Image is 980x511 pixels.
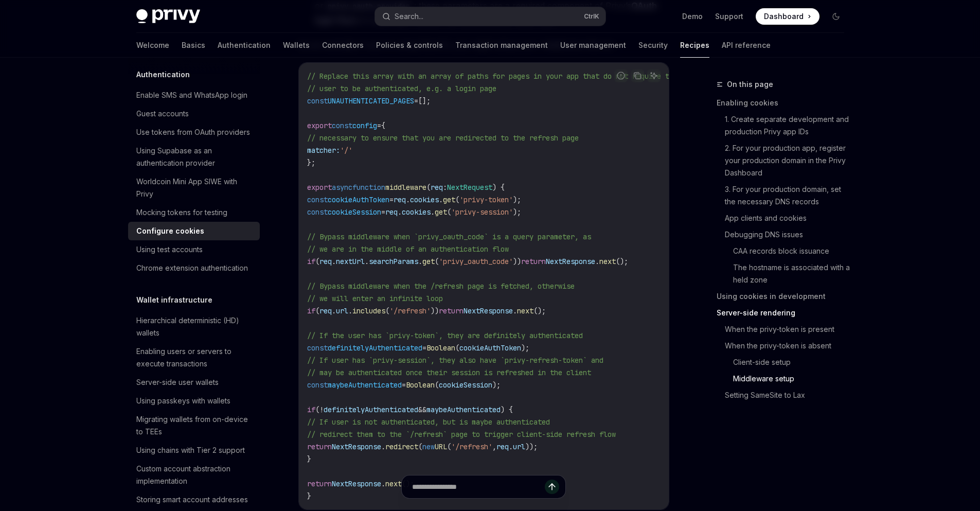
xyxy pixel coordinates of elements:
[435,207,447,217] span: get
[398,207,402,217] span: .
[336,257,365,266] span: nextUrl
[136,9,200,24] img: dark logo
[381,207,385,217] span: =
[136,314,254,339] div: Hierarchical deterministic (HD) wallets
[385,183,426,192] span: middleware
[352,306,385,315] span: includes
[422,442,435,451] span: new
[733,259,852,288] a: The hostname is associated with a held zone
[307,356,603,365] span: // If user has `privy-session`, they also have `privy-refresh-token` and
[443,195,455,204] span: get
[136,145,254,169] div: Using Supabase as an authentication provider
[464,306,513,315] span: NextResponse
[136,262,248,274] div: Chrome extension authentication
[128,240,260,259] a: Using test accounts
[377,121,381,130] span: =
[352,183,385,192] span: function
[513,306,517,315] span: .
[513,257,521,266] span: ))
[307,72,678,81] span: // Replace this array with an array of paths for pages in your app that do not require the
[128,410,260,441] a: Migrating wallets from on-device to TEEs
[307,244,509,254] span: // we are in the middle of an authentication flow
[733,354,852,371] a: Client-side setup
[369,257,418,266] span: searchParams
[307,146,340,155] span: matcher:
[682,11,703,22] a: Demo
[828,8,844,25] button: Toggle dark mode
[324,405,418,414] span: definitelyAuthenticated
[307,368,591,377] span: // may be authenticated once their session is refreshed in the client
[513,207,521,217] span: );
[336,306,348,315] span: url
[385,442,418,451] span: redirect
[128,86,260,104] a: Enable SMS and WhatsApp login
[725,321,852,338] a: When the privy-token is present
[717,305,852,321] a: Server-side rendering
[426,183,431,192] span: (
[307,183,332,192] span: export
[631,69,644,82] button: Copy the contents from the code block
[402,207,431,217] span: cookies
[328,380,402,390] span: maybeAuthenticated
[733,371,852,387] a: Middleware setup
[307,133,579,143] span: // necessary to ensure that you are redirected to the refresh page
[725,226,852,243] a: Debugging DNS issues
[418,442,422,451] span: (
[439,306,464,315] span: return
[435,442,447,451] span: URL
[128,222,260,240] a: Configure cookies
[435,380,439,390] span: (
[725,181,852,210] a: 3. For your production domain, set the necessary DNS records
[715,11,743,22] a: Support
[459,195,513,204] span: 'privy-token'
[136,126,250,138] div: Use tokens from OAuth providers
[307,454,311,464] span: }
[136,395,230,407] div: Using passkeys with wallets
[136,108,189,120] div: Guest accounts
[501,405,513,414] span: ) {
[395,10,423,23] div: Search...
[315,257,319,266] span: (
[381,121,385,130] span: {
[128,259,260,277] a: Chrome extension authentication
[764,11,804,22] span: Dashboard
[492,442,496,451] span: ,
[307,121,332,130] span: export
[332,306,336,315] span: .
[616,257,628,266] span: ();
[136,494,248,506] div: Storing smart account addresses
[725,387,852,403] a: Setting SameSite to Lax
[182,33,205,58] a: Basics
[332,442,381,451] span: NextResponse
[322,33,364,58] a: Connectors
[756,8,819,25] a: Dashboard
[459,343,521,353] span: cookieAuthToken
[307,306,315,315] span: if
[307,430,616,439] span: // redirect them to the `/refresh` page to trigger client-side refresh flow
[307,417,550,427] span: // If user is not authenticated, but is maybe authenticated
[614,69,628,82] button: Report incorrect code
[447,207,451,217] span: (
[319,257,332,266] span: req
[128,490,260,509] a: Storing smart account addresses
[727,78,773,91] span: On this page
[521,343,529,353] span: );
[725,111,852,140] a: 1. Create separate development and production Privy app IDs
[439,380,492,390] span: cookieSession
[725,338,852,354] a: When the privy-token is absent
[328,96,414,105] span: UNAUTHENTICATED_PAGES
[136,89,247,101] div: Enable SMS and WhatsApp login
[431,306,439,315] span: ))
[525,442,538,451] span: ));
[422,343,426,353] span: =
[725,140,852,181] a: 2. For your production app, register your production domain in the Privy Dashboard
[315,405,319,414] span: (
[414,96,418,105] span: =
[307,294,443,303] span: // we will enter an infinite loop
[439,257,513,266] span: 'privy_oauth_code'
[509,442,513,451] span: .
[496,442,509,451] span: req
[426,343,455,353] span: Boolean
[431,183,443,192] span: req
[435,257,439,266] span: (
